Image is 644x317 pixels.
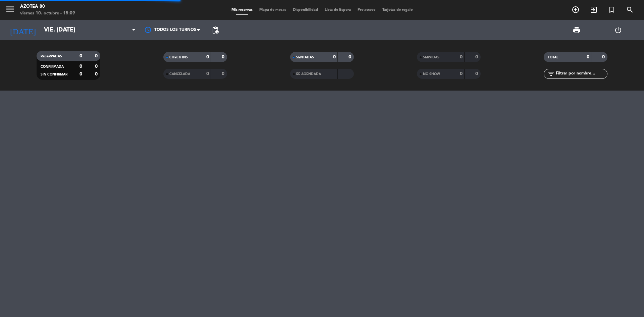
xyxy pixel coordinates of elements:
i: exit_to_app [590,6,598,14]
strong: 0 [222,55,226,59]
span: CANCELADA [169,72,190,76]
strong: 0 [206,71,209,76]
strong: 0 [475,55,479,59]
input: Filtrar por nombre... [555,70,607,77]
span: Mis reservas [228,8,256,12]
strong: 0 [222,71,226,76]
span: NO SHOW [423,72,440,76]
strong: 0 [460,71,463,76]
i: power_settings_new [614,26,622,34]
span: SIN CONFIRMAR [41,73,67,76]
span: SERVIDAS [423,56,439,59]
strong: 0 [587,55,589,59]
span: Lista de Espera [321,8,354,12]
strong: 0 [95,72,99,76]
span: TOTAL [548,56,558,59]
strong: 0 [95,64,99,69]
span: Pre-acceso [354,8,379,12]
div: LOG OUT [597,20,639,40]
i: filter_list [547,70,555,78]
strong: 0 [348,55,353,59]
i: search [626,6,634,14]
i: add_circle_outline [572,6,580,14]
i: turned_in_not [608,6,616,14]
strong: 0 [206,55,209,59]
button: menu [5,4,15,16]
span: pending_actions [211,26,219,34]
strong: 0 [602,55,606,59]
span: RESERVADAS [41,55,62,58]
span: Disponibilidad [289,8,321,12]
strong: 0 [79,72,82,76]
strong: 0 [79,64,82,69]
strong: 0 [475,71,479,76]
div: Azotea 80 [20,3,75,10]
strong: 0 [333,55,336,59]
span: CONFIRMADA [41,65,64,68]
strong: 0 [79,54,82,58]
span: print [573,26,581,34]
i: [DATE] [5,23,41,38]
span: CHECK INS [169,56,188,59]
span: Mapa de mesas [256,8,289,12]
strong: 0 [95,54,99,58]
span: SENTADAS [296,56,314,59]
i: menu [5,4,15,14]
div: viernes 10. octubre - 15:09 [20,10,75,17]
strong: 0 [460,55,463,59]
span: RE AGENDADA [296,72,321,76]
span: Tarjetas de regalo [379,8,416,12]
i: arrow_drop_down [62,26,70,34]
